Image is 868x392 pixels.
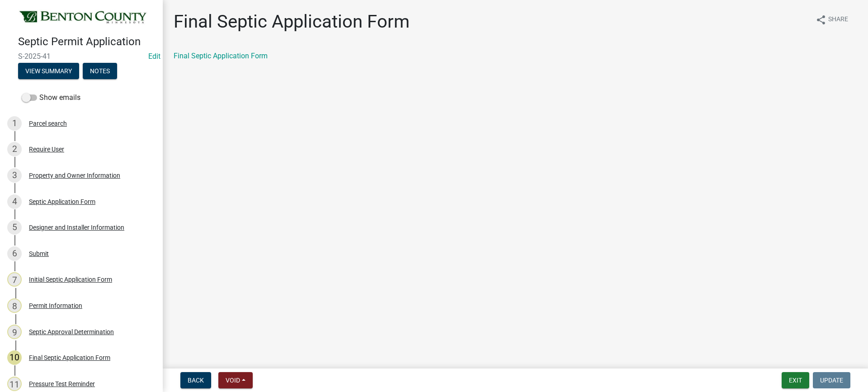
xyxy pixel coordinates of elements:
button: Exit [782,372,809,388]
img: Benton County, Minnesota [18,9,148,26]
div: Final Septic Application Form [29,354,110,361]
i: share [816,14,826,25]
h4: Septic Permit Application [18,35,156,48]
div: Require User [29,146,64,152]
span: Share [828,14,848,25]
div: Septic Approval Determination [29,329,114,335]
div: 1 [7,116,22,131]
div: Permit Information [29,302,82,309]
button: Back [180,372,211,388]
div: 9 [7,325,22,339]
a: Final Septic Application Form [174,52,268,60]
div: 4 [7,194,22,209]
span: Back [188,377,204,384]
button: shareShare [808,11,855,28]
div: Property and Owner Information [29,172,120,179]
span: Void [226,377,240,384]
button: Void [218,372,253,388]
label: Show emails [22,92,80,103]
div: 2 [7,142,22,156]
button: View Summary [18,63,79,79]
div: 8 [7,298,22,313]
div: 10 [7,350,22,365]
div: Pressure Test Reminder [29,381,95,387]
h1: Final Septic Application Form [174,11,410,33]
wm-modal-confirm: Edit Application Number [148,52,160,61]
div: 7 [7,272,22,287]
div: Parcel search [29,120,67,127]
span: S-2025-41 [18,52,145,61]
wm-modal-confirm: Summary [18,68,79,75]
div: Submit [29,250,49,257]
div: 11 [7,377,22,391]
div: Initial Septic Application Form [29,276,112,283]
wm-modal-confirm: Notes [83,68,117,75]
div: Septic Application Form [29,198,95,205]
a: Edit [148,52,160,61]
button: Notes [83,63,117,79]
button: Update [813,372,850,388]
div: 5 [7,220,22,235]
div: Designer and Installer Information [29,224,124,231]
div: 3 [7,168,22,183]
span: Update [820,377,843,384]
div: 6 [7,246,22,261]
